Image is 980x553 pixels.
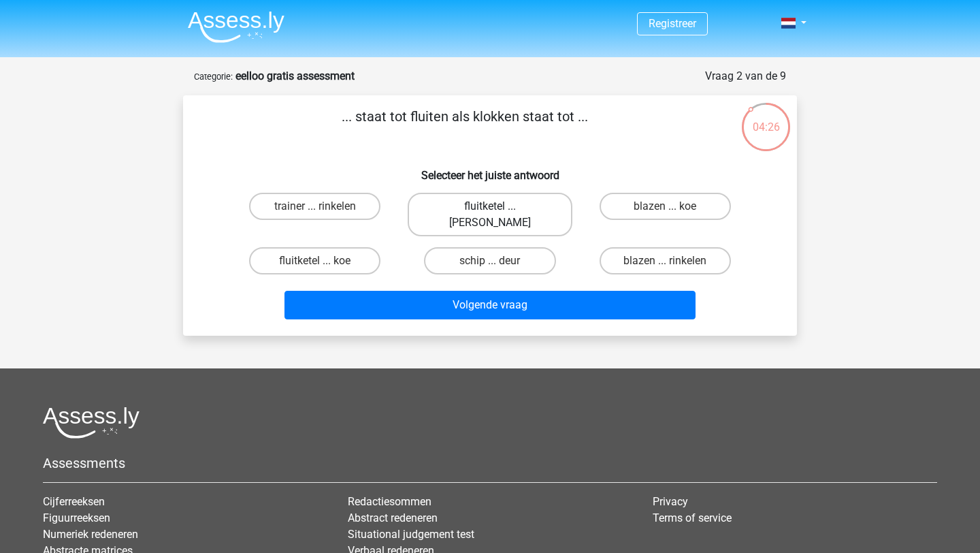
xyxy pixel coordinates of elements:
label: blazen ... rinkelen [600,247,731,274]
a: Privacy [653,495,688,508]
label: fluitketel ... koe [249,247,380,274]
a: Abstract redeneren [348,511,438,524]
a: Registreer [649,17,696,30]
a: Cijferreeksen [43,495,105,508]
label: schip ... deur [424,247,555,274]
a: Numeriek redeneren [43,528,138,541]
img: Assessly logo [43,407,140,439]
a: Redactiesommen [348,495,431,508]
label: trainer ... rinkelen [249,193,380,220]
a: Terms of service [653,511,732,524]
div: 04:26 [740,101,791,136]
label: fluitketel ... [PERSON_NAME] [408,193,572,236]
a: Situational judgement test [348,528,474,541]
button: Volgende vraag [284,291,696,319]
small: Categorie: [194,72,233,82]
label: blazen ... koe [600,193,731,220]
h5: Assessments [43,455,937,471]
strong: eelloo gratis assessment [235,69,355,82]
div: Vraag 2 van de 9 [705,68,786,84]
p: ... staat tot fluiten als klokken staat tot ... [205,106,724,147]
h6: Selecteer het juiste antwoord [205,158,775,182]
img: Assessly [188,11,284,43]
a: Figuurreeksen [43,511,110,524]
